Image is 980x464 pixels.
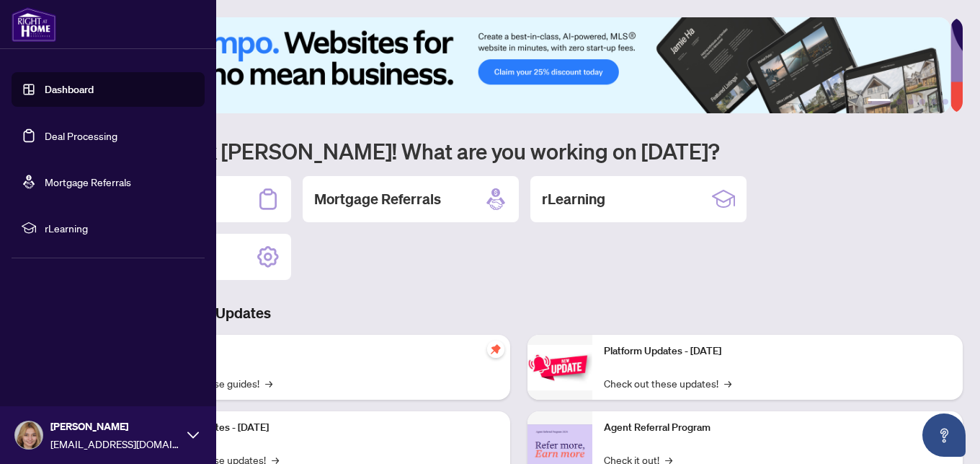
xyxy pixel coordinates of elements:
h2: Mortgage Referrals [314,189,441,209]
img: Agent Referral Program [527,424,592,464]
span: [EMAIL_ADDRESS][DOMAIN_NAME] [50,436,180,452]
p: Agent Referral Program [604,420,951,436]
span: → [724,375,731,391]
h1: Welcome back [PERSON_NAME]! What are you working on [DATE]? [75,137,963,165]
a: Dashboard [45,83,94,96]
button: 2 [896,99,902,105]
button: 6 [943,99,948,105]
p: Self-Help [151,343,499,359]
span: [PERSON_NAME] [50,419,180,434]
span: pushpin [487,341,504,358]
button: 4 [919,99,925,105]
button: 1 [868,99,891,105]
h2: rLearning [542,189,605,209]
span: → [265,375,272,391]
p: Platform Updates - [DATE] [604,343,951,359]
a: Mortgage Referrals [45,175,131,188]
img: logo [12,7,56,42]
img: Platform Updates - June 23, 2025 [527,345,592,390]
a: Check out these updates!→ [604,375,731,391]
p: Platform Updates - [DATE] [151,420,499,436]
button: Open asap [922,413,966,457]
h3: Brokerage & Industry Updates [75,303,963,323]
img: Slide 0 [75,17,950,113]
button: 3 [908,99,914,105]
span: rLearning [45,220,195,236]
button: 5 [931,99,937,105]
a: Deal Processing [45,129,117,142]
img: Profile Icon [15,421,43,449]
